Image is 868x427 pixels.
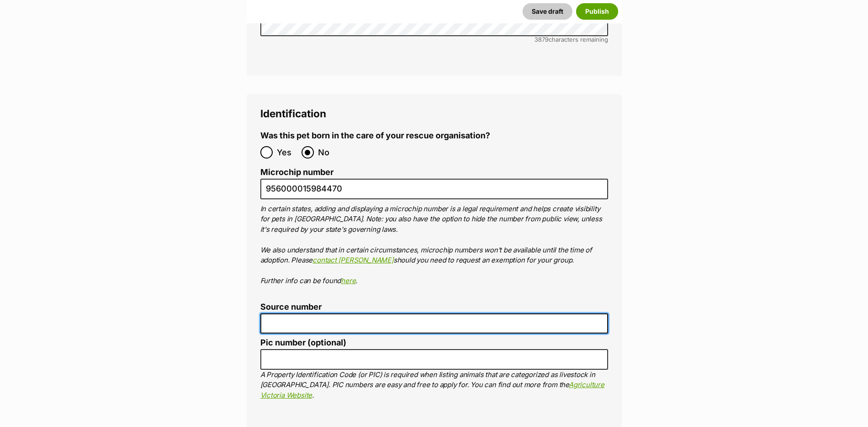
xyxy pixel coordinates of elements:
[523,3,572,20] button: Save draft
[260,131,490,141] label: Was this pet born in the care of your rescue organisation?
[260,302,608,312] label: Source number
[277,146,297,159] span: Yes
[260,338,608,348] label: Pic number (optional)
[260,168,608,177] label: Microchip number
[318,146,338,159] span: No
[260,380,604,400] a: Agriculture Victoria Website
[576,3,618,20] button: Publish
[534,36,549,43] span: 3879
[260,204,608,286] p: In certain states, adding and displaying a microchip number is a legal requirement and helps crea...
[260,36,608,43] div: characters remaining
[341,276,356,285] a: here
[260,107,326,120] span: Identification
[313,256,394,264] a: contact [PERSON_NAME]
[260,370,608,401] p: A Property Identification Code (or PIC) is required when listing animals that are categorized as ...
